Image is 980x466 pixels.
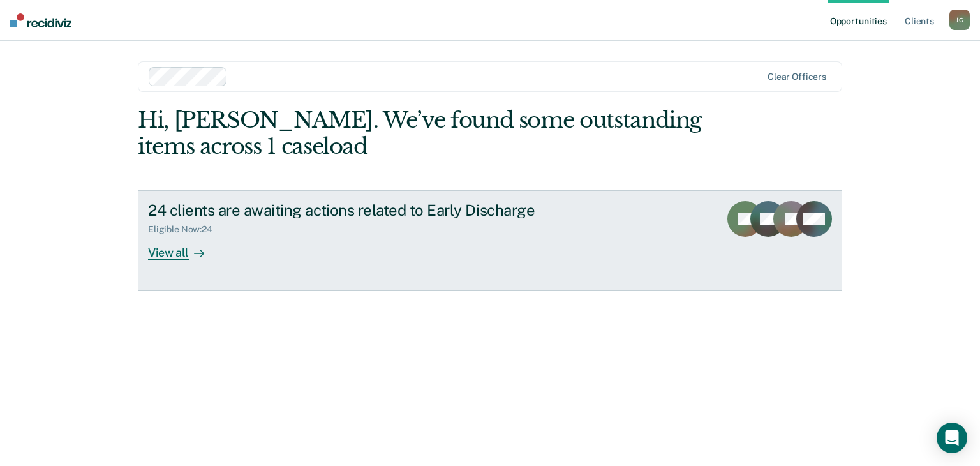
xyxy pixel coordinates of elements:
[937,423,967,453] div: Open Intercom Messenger
[768,71,826,82] div: Clear officers
[949,10,970,30] button: JG
[148,201,596,220] div: 24 clients are awaiting actions related to Early Discharge
[10,13,71,27] img: Recidiviz
[148,235,219,260] div: View all
[949,10,970,30] div: J G
[138,107,701,160] div: Hi, [PERSON_NAME]. We’ve found some outstanding items across 1 caseload
[148,224,223,235] div: Eligible Now : 24
[138,190,842,291] a: 24 clients are awaiting actions related to Early DischargeEligible Now:24View all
